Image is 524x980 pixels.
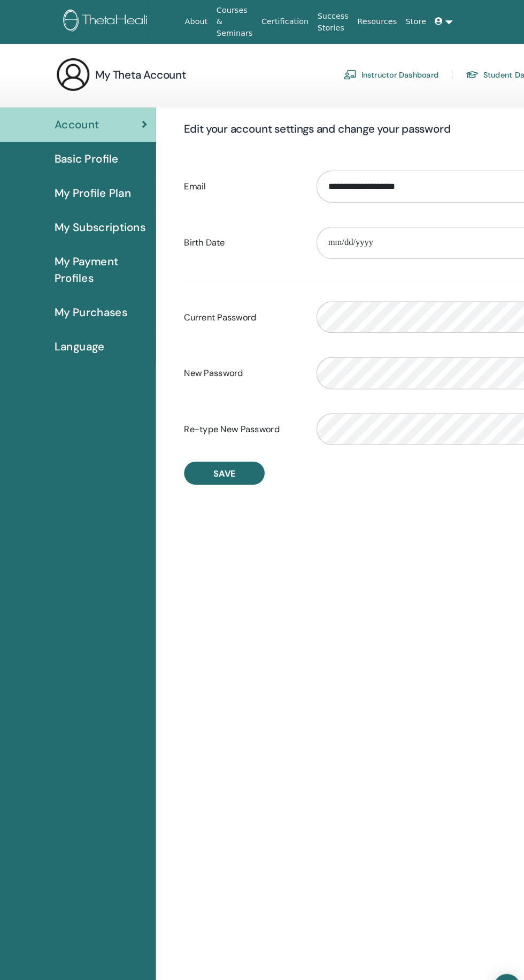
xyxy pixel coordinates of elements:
[71,9,174,33] img: logo.png
[313,6,351,37] a: Success Stories
[188,447,266,470] button: Save
[63,55,97,89] img: generic-user-icon.jpg
[342,67,355,77] img: chalkboard-teacher.svg
[102,65,189,80] h3: My Theta Account
[62,328,111,344] span: Language
[62,246,152,278] span: My Payment Profiles
[460,68,473,77] img: graduation-cap.svg
[62,113,105,129] span: Account
[488,944,513,969] div: Open Intercom Messenger
[342,64,434,81] a: Instructor Dashboard
[180,171,308,191] label: Email
[62,295,133,311] span: My Purchases
[351,11,398,31] a: Resources
[216,453,237,464] span: Save
[62,179,136,195] span: My Profile Plan
[180,297,308,318] label: Current Password
[398,11,426,31] a: Store
[180,406,308,426] label: Re-type New Password
[258,11,312,31] a: Certification
[62,212,150,228] span: My Subscriptions
[180,351,308,372] label: New Password
[180,225,308,246] label: Birth Date
[184,11,214,31] a: About
[62,146,124,162] span: Basic Profile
